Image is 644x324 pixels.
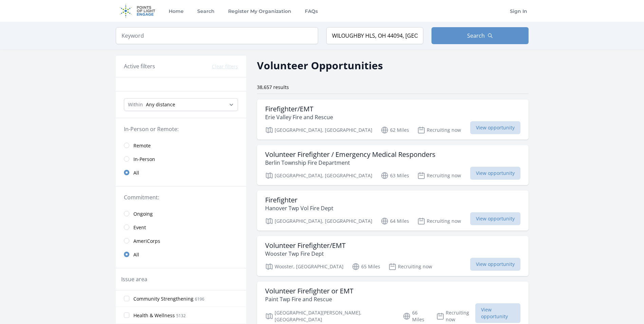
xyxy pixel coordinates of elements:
[116,220,246,234] a: Event
[265,150,436,159] h3: Volunteer Firefighter / Emergency Medical Responders
[133,224,146,231] span: Event
[326,27,423,44] input: Location
[265,241,346,250] h3: Volunteer Firefighter/EMT
[352,263,380,271] p: 65 Miles
[431,27,529,44] button: Search
[121,275,147,283] legend: Issue area
[470,121,520,134] span: View opportunity
[265,204,333,212] p: Hanover Twp Vol Fire Dept
[212,63,238,70] button: Clear filters
[116,248,246,261] a: All
[124,125,238,133] legend: In-Person or Remote:
[265,172,372,180] p: [GEOGRAPHIC_DATA], [GEOGRAPHIC_DATA]
[124,296,129,301] input: Community Strengthening 6196
[265,263,344,271] p: Wooster, [GEOGRAPHIC_DATA]
[265,105,333,113] h3: Firefighter/EMT
[470,258,520,271] span: View opportunity
[257,145,529,185] a: Volunteer Firefighter / Emergency Medical Responders Berlin Township Fire Department [GEOGRAPHIC_...
[133,156,155,163] span: In-Person
[470,212,520,225] span: View opportunity
[381,126,409,134] p: 62 Miles
[124,62,155,70] h3: Active filters
[133,169,139,176] span: All
[133,312,175,319] span: Health & Wellness
[133,251,139,258] span: All
[257,84,289,90] span: 38,657 results
[124,98,238,111] select: Search Radius
[116,139,246,152] a: Remote
[116,27,318,44] input: Keyword
[381,217,409,225] p: 64 Miles
[116,152,246,166] a: In-Person
[436,309,475,323] p: Recruiting now
[116,234,246,248] a: AmeriCorps
[133,295,194,302] span: Community Strengthening
[133,142,151,149] span: Remote
[195,296,204,302] span: 6196
[265,126,372,134] p: [GEOGRAPHIC_DATA], [GEOGRAPHIC_DATA]
[265,250,346,258] p: Wooster Twp Fire Dept
[133,211,153,217] span: Ongoing
[265,309,394,323] p: [GEOGRAPHIC_DATA][PERSON_NAME], [GEOGRAPHIC_DATA]
[257,191,529,231] a: Firefighter Hanover Twp Vol Fire Dept [GEOGRAPHIC_DATA], [GEOGRAPHIC_DATA] 64 Miles Recruiting no...
[467,32,485,40] span: Search
[470,167,520,180] span: View opportunity
[388,263,432,271] p: Recruiting now
[265,295,353,303] p: Paint Twp Fire and Rescue
[381,172,409,180] p: 63 Miles
[265,287,353,295] h3: Volunteer Firefighter or EMT
[265,113,333,121] p: Erie Valley Fire and Rescue
[475,303,520,323] span: View opportunity
[417,172,461,180] p: Recruiting now
[124,193,238,201] legend: Commitment:
[124,312,129,318] input: Health & Wellness 5132
[257,58,383,73] h2: Volunteer Opportunities
[176,313,186,319] span: 5132
[265,217,372,225] p: [GEOGRAPHIC_DATA], [GEOGRAPHIC_DATA]
[265,196,333,204] h3: Firefighter
[403,309,428,323] p: 66 Miles
[116,207,246,220] a: Ongoing
[133,238,160,245] span: AmeriCorps
[417,126,461,134] p: Recruiting now
[265,159,436,167] p: Berlin Township Fire Department
[257,100,529,140] a: Firefighter/EMT Erie Valley Fire and Rescue [GEOGRAPHIC_DATA], [GEOGRAPHIC_DATA] 62 Miles Recruit...
[417,217,461,225] p: Recruiting now
[116,166,246,179] a: All
[257,236,529,276] a: Volunteer Firefighter/EMT Wooster Twp Fire Dept Wooster, [GEOGRAPHIC_DATA] 65 Miles Recruiting no...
